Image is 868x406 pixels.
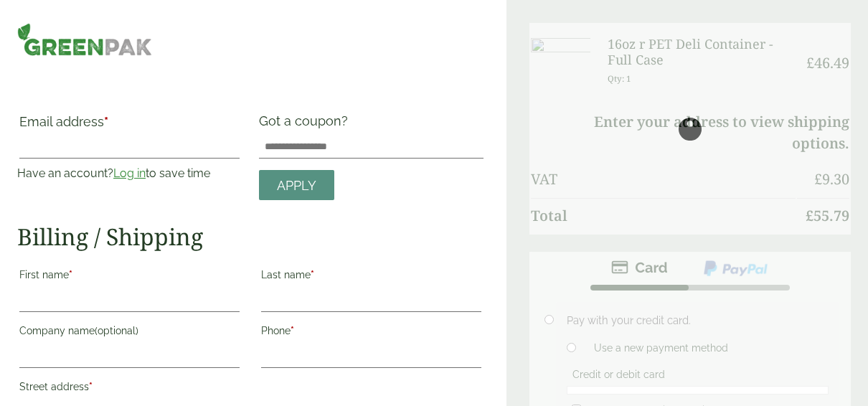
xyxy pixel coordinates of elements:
[277,178,316,194] span: Apply
[261,321,481,345] label: Phone
[261,265,481,289] label: Last name
[89,381,93,392] abbr: required
[69,269,72,280] abbr: required
[17,23,152,56] img: GreenPak Supplies
[17,165,242,182] p: Have an account? to save time
[113,166,146,180] a: Log in
[291,325,294,336] abbr: required
[17,223,483,250] h2: Billing / Shipping
[259,113,354,136] label: Got a coupon?
[19,265,240,289] label: First name
[311,269,314,280] abbr: required
[19,321,240,345] label: Company name
[95,325,138,336] span: (optional)
[104,114,108,129] abbr: required
[259,170,334,201] a: Apply
[19,115,240,136] label: Email address
[19,377,240,401] label: Street address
